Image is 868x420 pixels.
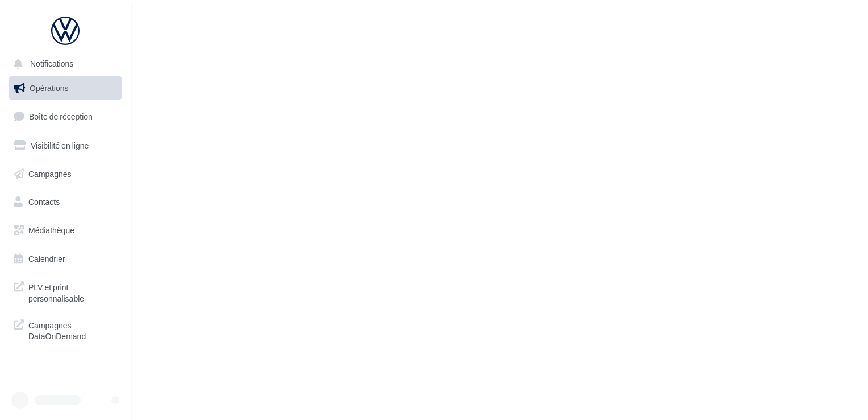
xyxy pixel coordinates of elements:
[28,318,117,342] span: Campagnes DataOnDemand
[28,254,65,263] span: Calendrier
[28,168,72,178] span: Campagnes
[7,247,124,271] a: Calendrier
[7,76,124,100] a: Opérations
[28,279,117,304] span: PLV et print personnalisable
[7,219,124,242] a: Médiathèque
[7,104,124,129] a: Boîte de réception
[29,112,93,121] span: Boîte de réception
[30,83,68,93] span: Opérations
[7,190,124,214] a: Contacts
[30,59,73,69] span: Notifications
[7,275,124,308] a: PLV et print personnalisable
[28,197,60,207] span: Contacts
[31,141,89,150] span: Visibilité en ligne
[7,313,124,347] a: Campagnes DataOnDemand
[28,225,74,235] span: Médiathèque
[7,162,124,186] a: Campagnes
[7,134,124,158] a: Visibilité en ligne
